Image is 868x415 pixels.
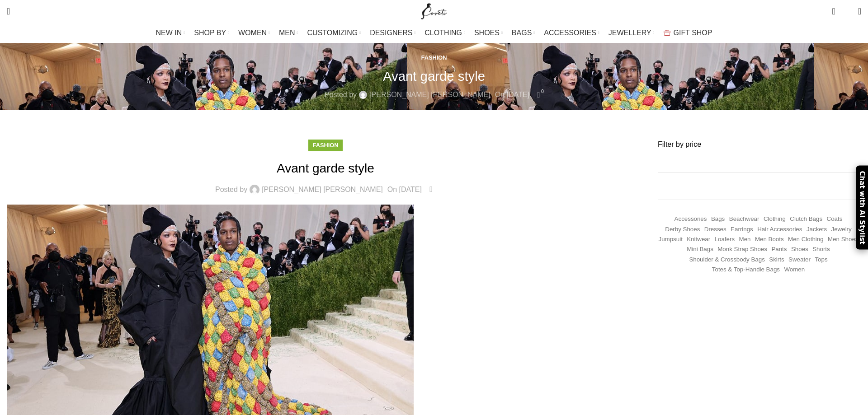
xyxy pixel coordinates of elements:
[790,215,822,224] a: Clutch Bags (155 items)
[313,142,339,149] a: Fashion
[2,24,866,42] div: Main navigation
[512,28,532,37] span: BAGS
[370,28,412,37] span: DESIGNERS
[815,256,827,264] a: Tops (2,988 items)
[769,256,784,264] a: Skirts (1,049 items)
[665,225,700,234] a: Derby shoes (233 items)
[307,28,358,37] span: CUSTOMIZING
[544,24,599,42] a: ACCESSORIES
[359,91,367,99] img: author-avatar
[675,215,707,224] a: Accessories (745 items)
[827,215,843,224] a: Coats (417 items)
[764,215,786,224] a: Clothing (18,681 items)
[534,89,543,101] a: 0
[432,183,439,190] span: 0
[784,266,805,274] a: Women (21,937 items)
[687,245,713,254] a: Mini Bags (367 items)
[238,28,267,37] span: WOMEN
[609,28,651,37] span: JEWELLERY
[844,9,851,16] span: 0
[712,266,780,274] a: Totes & Top-Handle Bags (361 items)
[419,7,449,14] a: Site logo
[238,24,270,42] a: WOMEN
[7,159,644,177] h1: Avant garde style
[262,186,383,193] a: [PERSON_NAME] [PERSON_NAME]
[544,28,596,37] span: ACCESSORIES
[474,24,503,42] a: SHOES
[711,215,725,224] a: Bags (1,744 items)
[755,235,784,244] a: Men Boots (296 items)
[383,68,485,84] h1: Avant garde style
[842,2,851,20] div: My Wishlist
[717,245,767,254] a: Monk strap shoes (262 items)
[387,186,422,193] time: On [DATE]
[739,235,751,244] a: Men (1,906 items)
[812,245,830,254] a: Shorts (322 items)
[369,89,491,101] a: [PERSON_NAME] [PERSON_NAME]
[833,5,840,11] span: 0
[831,225,852,234] a: Jewelry (408 items)
[674,28,712,37] span: GIFT SHOP
[807,225,827,234] a: Jackets (1,198 items)
[687,235,710,244] a: Knitwear (484 items)
[664,24,712,42] a: GIFT SHOP
[495,91,529,98] time: On [DATE]
[512,24,535,42] a: BAGS
[729,215,759,224] a: Beachwear (451 items)
[156,28,182,37] span: NEW IN
[425,24,465,42] a: CLOTHING
[659,235,683,244] a: Jumpsuit (155 items)
[715,235,735,244] a: Loafers (193 items)
[771,245,787,254] a: Pants (1,359 items)
[474,28,500,37] span: SHOES
[279,24,298,42] a: MEN
[194,24,229,42] a: SHOP BY
[689,256,764,264] a: Shoulder & Crossbody Bags (672 items)
[215,186,247,193] span: Posted by
[426,184,436,196] a: 0
[788,235,824,244] a: Men Clothing (418 items)
[664,30,670,36] img: GiftBag
[828,235,858,244] a: Men Shoes (1,372 items)
[791,245,808,254] a: Shoes (294 items)
[250,185,259,195] img: author-avatar
[370,24,415,42] a: DESIGNERS
[325,89,357,101] span: Posted by
[156,24,185,42] a: NEW IN
[658,140,861,149] h3: Filter by price
[194,28,226,37] span: SHOP BY
[827,2,840,20] a: 0
[539,88,546,95] span: 0
[425,28,462,37] span: CLOTHING
[731,225,753,234] a: Earrings (184 items)
[307,24,361,42] a: CUSTOMIZING
[704,225,726,234] a: Dresses (9,680 items)
[757,225,802,234] a: Hair Accessories (245 items)
[2,2,14,20] a: Search
[279,28,295,37] span: MEN
[609,24,655,42] a: JEWELLERY
[788,256,811,264] a: Sweater (244 items)
[421,54,447,61] a: Fashion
